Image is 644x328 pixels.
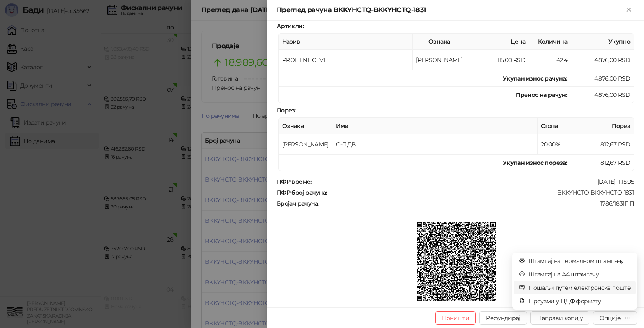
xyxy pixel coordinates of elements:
strong: Пренос на рачун : [516,91,567,99]
span: Направи копију [537,314,583,322]
th: Количина [529,34,571,50]
td: 4.876,00 RSD [571,87,634,103]
span: Штампај на термалном штампачу [528,256,631,266]
strong: ПФР време : [277,178,312,185]
th: Име [332,118,538,134]
th: Порез [571,118,634,134]
th: Укупно [571,34,634,50]
span: Пошаљи путем електронске поште [528,283,631,292]
div: Опције [600,314,621,322]
td: 20,00% [538,134,571,155]
td: 812,67 RSD [571,134,634,155]
button: Опције [593,311,637,325]
td: О-ПДВ [332,134,538,155]
strong: Артикли : [277,22,304,30]
button: Рефундирај [479,311,527,325]
span: Штампај на А4 штампачу [528,270,631,279]
td: 115,00 RSD [466,50,529,70]
div: [DATE] 11:15:05 [312,178,635,185]
strong: Порез : [277,107,296,114]
th: Ознака [279,118,332,134]
button: Направи копију [530,311,589,325]
strong: Укупан износ рачуна : [503,75,567,82]
strong: Укупан износ пореза: [503,159,567,167]
th: Назив [279,34,413,50]
button: Поништи [435,311,476,325]
td: [PERSON_NAME] [413,50,466,70]
span: Преузми у ПДФ формату [528,297,631,306]
strong: Бројач рачуна : [277,200,319,207]
td: [PERSON_NAME] [279,134,332,155]
td: 4.876,00 RSD [571,50,634,70]
img: QR код [417,222,496,301]
th: Стопа [538,118,571,134]
div: BKKYHCTQ-BKKYHCTQ-1831 [328,189,635,196]
button: Close [624,5,634,15]
td: 4.876,00 RSD [571,70,634,87]
div: Преглед рачуна BKKYHCTQ-BKKYHCTQ-1831 [277,5,624,15]
strong: ПФР број рачуна : [277,189,327,196]
div: 1786/1831ПП [320,200,635,207]
td: 812,67 RSD [571,155,634,171]
th: Ознака [413,34,466,50]
td: 42,4 [529,50,571,70]
th: Цена [466,34,529,50]
td: PROFILNE CEVI [279,50,413,70]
